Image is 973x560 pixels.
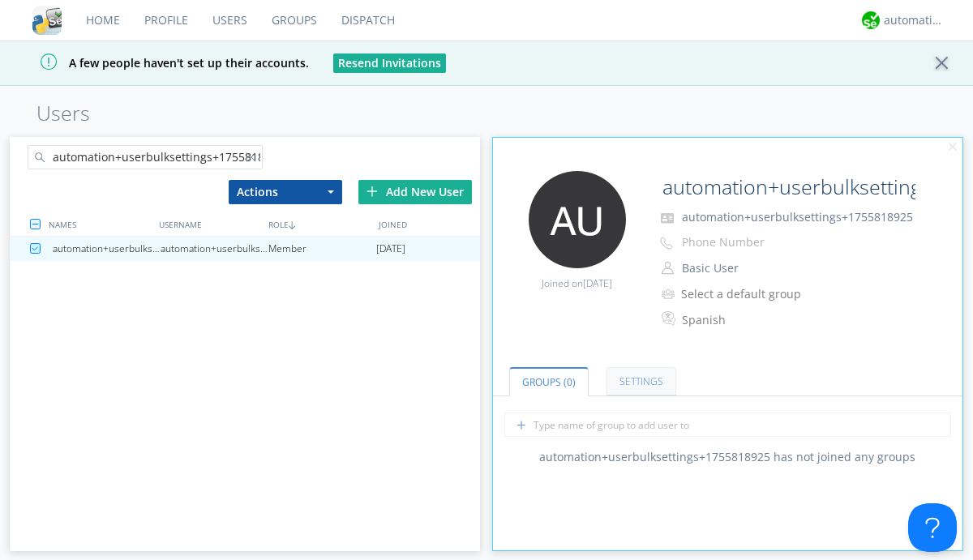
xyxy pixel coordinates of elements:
span: A few people haven't set up their accounts. [12,55,309,71]
img: plus.svg [366,186,378,197]
span: automation+userbulksettings+1755818925 [682,209,913,224]
div: automation+userbulksettings+1755818925 [161,237,268,261]
button: Basic User [676,257,838,280]
input: Type name of group to add user to [504,413,951,437]
span: [DATE] [583,276,612,290]
div: NAMES [45,212,154,236]
div: JOINED [375,212,484,236]
input: Search users [28,145,263,169]
img: cancel.svg [947,142,958,153]
iframe: Toggle Customer Support [908,503,957,552]
a: Settings [607,367,676,395]
div: automation+userbulksettings+1755818925 has not joined any groups [493,449,963,465]
img: d2d01cd9b4174d08988066c6d424eccd [862,11,880,29]
div: Select a default group [681,286,817,302]
img: phone-outline.svg [660,237,673,250]
span: Joined on [542,276,612,290]
div: automation+userbulksettings+1755818925 [53,237,161,261]
span: [DATE] [376,237,405,261]
div: Add New User [358,180,472,204]
div: Member [268,237,376,261]
a: Groups (0) [509,367,589,396]
input: Name [656,171,918,203]
a: automation+userbulksettings+1755818925automation+userbulksettings+1755818925Member[DATE] [10,237,480,261]
img: person-outline.svg [662,262,674,275]
button: Resend Invitations [333,53,446,73]
div: automation+atlas [884,12,945,28]
img: cddb5a64eb264b2086981ab96f4c1ba7 [32,6,62,35]
div: Spanish [682,312,817,328]
img: In groups with Translation enabled, this user's messages will be automatically translated to and ... [662,309,678,328]
div: USERNAME [155,212,264,236]
img: 373638.png [529,171,626,268]
button: Actions [229,180,342,204]
div: ROLE [264,212,374,236]
img: icon-alert-users-thin-outline.svg [662,283,677,305]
